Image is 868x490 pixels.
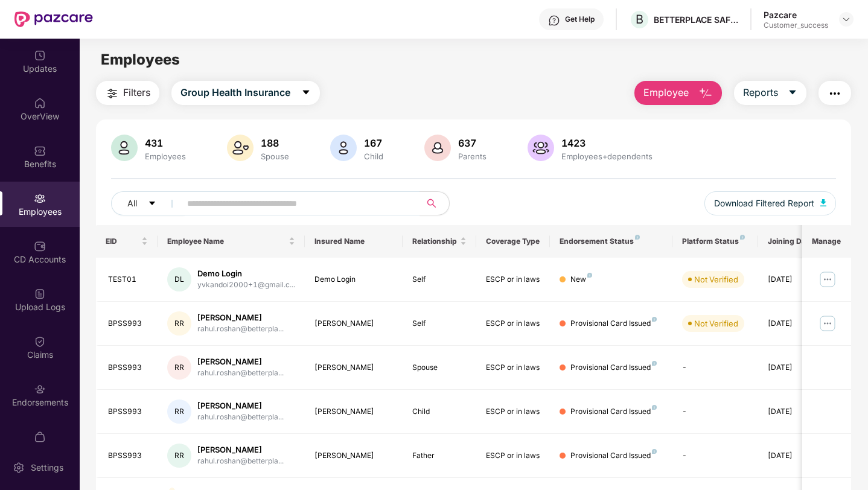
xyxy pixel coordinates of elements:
div: [PERSON_NAME] [197,400,284,412]
img: svg+xml;base64,PHN2ZyB4bWxucz0iaHR0cDovL3d3dy53My5vcmcvMjAwMC9zdmciIHhtbG5zOnhsaW5rPSJodHRwOi8vd3... [111,135,138,161]
div: Child [362,151,386,161]
div: Demo Login [314,274,394,285]
button: Employee [634,81,722,105]
img: svg+xml;base64,PHN2ZyB4bWxucz0iaHR0cDovL3d3dy53My5vcmcvMjAwMC9zdmciIHdpZHRoPSI4IiBoZWlnaHQ9IjgiIH... [635,235,640,240]
div: 1423 [559,137,655,149]
div: ESCP or in laws [486,406,540,418]
img: svg+xml;base64,PHN2ZyB4bWxucz0iaHR0cDovL3d3dy53My5vcmcvMjAwMC9zdmciIHdpZHRoPSI4IiBoZWlnaHQ9IjgiIH... [652,405,657,410]
img: svg+xml;base64,PHN2ZyB4bWxucz0iaHR0cDovL3d3dy53My5vcmcvMjAwMC9zdmciIHdpZHRoPSI4IiBoZWlnaHQ9IjgiIH... [587,273,592,278]
div: rahul.roshan@betterpla... [197,323,284,335]
button: search [420,191,450,215]
img: svg+xml;base64,PHN2ZyB4bWxucz0iaHR0cDovL3d3dy53My5vcmcvMjAwMC9zdmciIHdpZHRoPSI4IiBoZWlnaHQ9IjgiIH... [740,235,745,240]
div: [DATE] [768,274,822,285]
img: svg+xml;base64,PHN2ZyBpZD0iVXBkYXRlZCIgeG1sbnM9Imh0dHA6Ly93d3cudzMub3JnLzIwMDAvc3ZnIiB3aWR0aD0iMj... [34,49,46,62]
span: Relationship [412,237,458,246]
span: All [127,197,137,210]
div: [PERSON_NAME] [314,450,394,462]
div: Demo Login [197,268,295,279]
div: Provisional Card Issued [570,406,657,418]
img: svg+xml;base64,PHN2ZyB4bWxucz0iaHR0cDovL3d3dy53My5vcmcvMjAwMC9zdmciIHhtbG5zOnhsaW5rPSJodHRwOi8vd3... [528,135,554,161]
div: BPSS993 [108,318,148,329]
img: svg+xml;base64,PHN2ZyBpZD0iSG9tZSIgeG1sbnM9Imh0dHA6Ly93d3cudzMub3JnLzIwMDAvc3ZnIiB3aWR0aD0iMjAiIG... [34,97,46,109]
span: Reports [743,85,778,100]
td: - [672,390,758,434]
span: caret-down [788,87,797,98]
button: Reportscaret-down [734,81,806,105]
div: 431 [142,137,188,149]
div: [PERSON_NAME] [314,406,394,418]
div: Father [412,450,467,462]
div: rahul.roshan@betterpla... [197,367,284,379]
div: [PERSON_NAME] [197,444,284,456]
div: Self [412,274,467,285]
img: svg+xml;base64,PHN2ZyB4bWxucz0iaHR0cDovL3d3dy53My5vcmcvMjAwMC9zdmciIHhtbG5zOnhsaW5rPSJodHRwOi8vd3... [330,135,357,161]
img: svg+xml;base64,PHN2ZyBpZD0iU2V0dGluZy0yMHgyMCIgeG1sbnM9Imh0dHA6Ly93d3cudzMub3JnLzIwMDAvc3ZnIiB3aW... [13,462,25,474]
div: [DATE] [768,450,822,462]
div: 167 [362,137,386,149]
img: svg+xml;base64,PHN2ZyBpZD0iRW5kb3JzZW1lbnRzIiB4bWxucz0iaHR0cDovL3d3dy53My5vcmcvMjAwMC9zdmciIHdpZH... [34,383,46,395]
div: RR [167,444,191,468]
div: New [570,274,592,285]
div: Platform Status [682,237,748,246]
div: Self [412,318,467,329]
button: Allcaret-down [111,191,185,215]
span: Group Health Insurance [180,85,290,100]
div: BPSS993 [108,450,148,462]
div: [PERSON_NAME] [314,362,394,374]
img: manageButton [818,314,837,333]
div: DL [167,267,191,291]
img: svg+xml;base64,PHN2ZyB4bWxucz0iaHR0cDovL3d3dy53My5vcmcvMjAwMC9zdmciIHhtbG5zOnhsaW5rPSJodHRwOi8vd3... [820,199,826,206]
span: caret-down [148,199,156,209]
div: [DATE] [768,362,822,374]
div: [DATE] [768,406,822,418]
div: Parents [456,151,489,161]
span: Employee Name [167,237,286,246]
div: Provisional Card Issued [570,318,657,329]
img: New Pazcare Logo [14,11,93,27]
div: Provisional Card Issued [570,362,657,374]
button: Download Filtered Report [704,191,836,215]
div: Get Help [565,14,595,24]
th: EID [96,225,158,258]
div: Not Verified [694,317,738,329]
th: Joining Date [758,225,832,258]
span: Employees [101,51,180,68]
td: - [672,346,758,390]
div: Pazcare [764,9,828,21]
img: svg+xml;base64,PHN2ZyB4bWxucz0iaHR0cDovL3d3dy53My5vcmcvMjAwMC9zdmciIHdpZHRoPSI4IiBoZWlnaHQ9IjgiIH... [652,449,657,454]
div: rahul.roshan@betterpla... [197,412,284,423]
th: Relationship [403,225,476,258]
div: 637 [456,137,489,149]
div: rahul.roshan@betterpla... [197,456,284,467]
div: Spouse [258,151,292,161]
div: RR [167,399,191,424]
div: Endorsement Status [560,237,663,246]
div: ESCP or in laws [486,274,540,285]
img: svg+xml;base64,PHN2ZyB4bWxucz0iaHR0cDovL3d3dy53My5vcmcvMjAwMC9zdmciIHdpZHRoPSI4IiBoZWlnaHQ9IjgiIH... [652,317,657,322]
th: Coverage Type [476,225,550,258]
div: Customer_success [764,21,828,30]
span: search [420,199,443,208]
th: Employee Name [158,225,305,258]
button: Group Health Insurancecaret-down [171,81,320,105]
div: BETTERPLACE SAFETY SOLUTIONS PRIVATE LIMITED [654,14,738,25]
img: svg+xml;base64,PHN2ZyBpZD0iTXlfT3JkZXJzIiBkYXRhLW5hbWU9Ik15IE9yZGVycyIgeG1sbnM9Imh0dHA6Ly93d3cudz... [34,431,46,443]
img: manageButton [818,270,837,289]
span: Employee [643,85,689,100]
div: Not Verified [694,273,738,285]
span: caret-down [301,87,311,98]
div: [PERSON_NAME] [314,318,394,329]
img: svg+xml;base64,PHN2ZyBpZD0iRHJvcGRvd24tMzJ4MzIiIHhtbG5zPSJodHRwOi8vd3d3LnczLm9yZy8yMDAwL3N2ZyIgd2... [841,14,851,24]
div: Child [412,406,467,418]
div: [PERSON_NAME] [197,356,284,367]
img: svg+xml;base64,PHN2ZyB4bWxucz0iaHR0cDovL3d3dy53My5vcmcvMjAwMC9zdmciIHdpZHRoPSIyNCIgaGVpZ2h0PSIyNC... [105,86,120,101]
img: svg+xml;base64,PHN2ZyBpZD0iVXBsb2FkX0xvZ3MiIGRhdGEtbmFtZT0iVXBsb2FkIExvZ3MiIHhtbG5zPSJodHRwOi8vd3... [34,288,46,300]
img: svg+xml;base64,PHN2ZyBpZD0iQ0RfQWNjb3VudHMiIGRhdGEtbmFtZT0iQ0QgQWNjb3VudHMiIHhtbG5zPSJodHRwOi8vd3... [34,240,46,252]
div: 188 [258,137,292,149]
img: svg+xml;base64,PHN2ZyBpZD0iQmVuZWZpdHMiIHhtbG5zPSJodHRwOi8vd3d3LnczLm9yZy8yMDAwL3N2ZyIgd2lkdGg9Ij... [34,145,46,157]
div: [DATE] [768,318,822,329]
div: ESCP or in laws [486,318,540,329]
img: svg+xml;base64,PHN2ZyBpZD0iSGVscC0zMngzMiIgeG1sbnM9Imh0dHA6Ly93d3cudzMub3JnLzIwMDAvc3ZnIiB3aWR0aD... [548,14,560,27]
div: BPSS993 [108,406,148,418]
div: Employees+dependents [559,151,655,161]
